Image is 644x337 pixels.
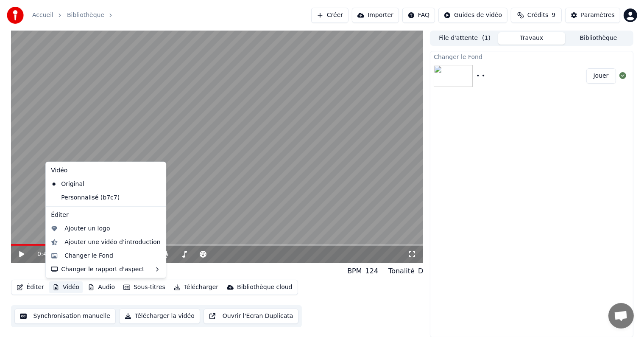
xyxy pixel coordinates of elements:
[476,72,485,80] div: • •
[365,266,379,276] div: 124
[586,68,616,84] button: Jouer
[581,11,615,20] div: Paramètres
[47,177,151,191] div: Original
[67,11,104,20] a: Bibliothèque
[438,8,507,23] button: Guides de vidéo
[64,225,110,233] div: Ajouter un logo
[64,252,113,260] div: Changer le Fond
[170,281,222,293] button: Télécharger
[7,7,24,24] img: youka
[47,208,164,222] div: Éditer
[13,281,47,293] button: Éditer
[498,32,565,45] button: Travaux
[482,34,491,42] span: ( 1 )
[32,11,53,20] a: Accueil
[47,191,151,205] div: Personnalisé (b7c7)
[49,281,83,293] button: Vidéo
[32,11,118,20] nav: breadcrumb
[418,266,423,276] div: D
[565,8,620,23] button: Paramètres
[352,8,399,23] button: Importer
[204,309,299,324] button: Ouvrir l'Ecran Duplicata
[120,281,169,293] button: Sous-titres
[84,281,118,293] button: Audio
[311,8,348,23] button: Créer
[431,32,498,45] button: File d'attente
[347,266,362,276] div: BPM
[552,11,555,20] span: 9
[608,303,634,329] a: Ouvrir le chat
[64,238,161,247] div: Ajouter une vidéo d’introduction
[119,309,200,324] button: Télécharger la vidéo
[388,266,415,276] div: Tonalité
[402,8,435,23] button: FAQ
[511,8,562,23] button: Crédits9
[430,51,633,62] div: Changer le Fond
[37,250,50,258] span: 0:48
[527,11,548,20] span: Crédits
[565,32,632,45] button: Bibliothèque
[14,309,116,324] button: Synchronisation manuelle
[37,250,58,258] div: /
[237,283,292,292] div: Bibliothèque cloud
[47,263,164,276] div: Changer le rapport d'aspect
[47,164,164,177] div: Vidéo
